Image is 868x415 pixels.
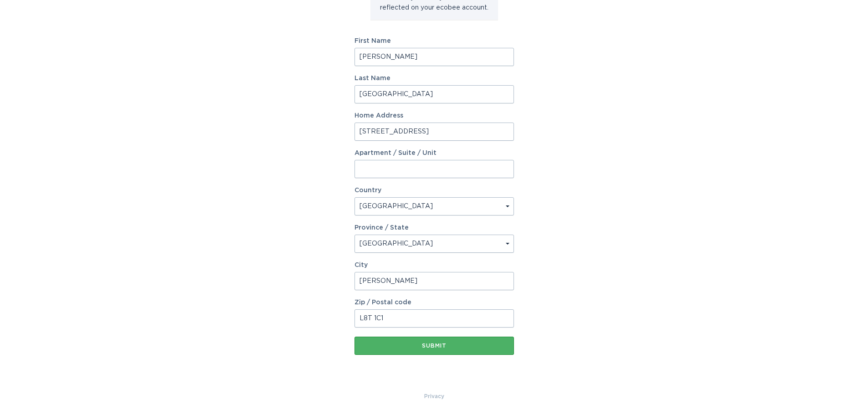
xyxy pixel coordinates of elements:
label: City [354,262,514,268]
label: Home Address [354,113,514,119]
button: Submit [354,337,514,355]
a: Privacy Policy & Terms of Use [424,391,444,401]
label: Zip / Postal code [354,299,514,306]
div: Submit [359,343,509,348]
label: Last Name [354,75,514,82]
label: Province / State [354,225,409,231]
label: Country [354,187,381,194]
label: Apartment / Suite / Unit [354,150,514,156]
label: First Name [354,38,514,44]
